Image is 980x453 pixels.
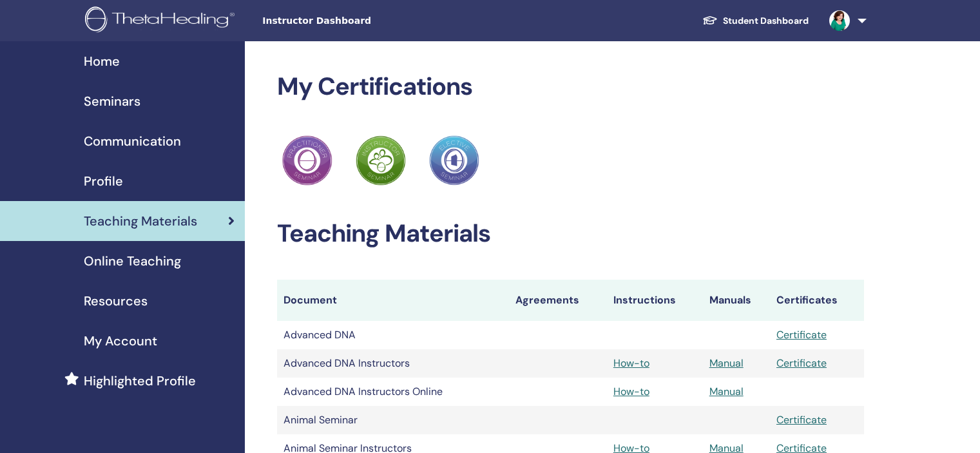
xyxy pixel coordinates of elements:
[613,385,649,398] a: How-to
[692,9,819,33] a: Student Dashboard
[282,135,332,186] img: Practitioner
[277,72,864,102] h2: My Certifications
[84,211,197,231] span: Teaching Materials
[776,413,827,427] a: Certificate
[277,378,509,406] td: Advanced DNA Instructors Online
[84,92,140,111] span: Seminars
[84,331,157,351] span: My Account
[613,356,649,370] a: How-to
[702,15,718,26] img: graduation-cap-white.svg
[84,251,181,271] span: Online Teaching
[277,219,864,249] h2: Teaching Materials
[84,171,123,191] span: Profile
[709,385,744,398] a: Manual
[84,131,181,151] span: Communication
[776,356,827,370] a: Certificate
[509,280,607,321] th: Agreements
[84,52,120,71] span: Home
[709,356,744,370] a: Manual
[829,10,850,31] img: default.jpg
[277,321,509,349] td: Advanced DNA
[776,328,827,342] a: Certificate
[277,349,509,378] td: Advanced DNA Instructors
[703,280,770,321] th: Manuals
[84,291,148,311] span: Resources
[277,406,509,434] td: Animal Seminar
[607,280,703,321] th: Instructions
[85,6,239,35] img: logo.png
[262,14,456,28] span: Instructor Dashboard
[84,371,196,390] span: Highlighted Profile
[356,135,406,186] img: Practitioner
[770,280,864,321] th: Certificates
[277,280,509,321] th: Document
[429,135,479,186] img: Practitioner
